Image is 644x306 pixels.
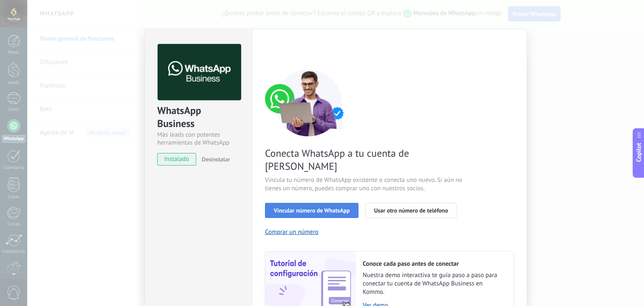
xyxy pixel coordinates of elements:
img: logo_main.png [158,44,241,101]
div: Más leads con potentes herramientas de WhatsApp [157,131,240,147]
button: Vincular número de WhatsApp [265,203,358,218]
div: WhatsApp Business [157,104,240,131]
span: Conecta WhatsApp a tu cuenta de [PERSON_NAME] [265,147,465,173]
button: Comprar un número [265,228,319,236]
span: Vincula tu número de WhatsApp existente o conecta uno nuevo. Si aún no tienes un número, puedes c... [265,176,465,193]
span: Vincular número de WhatsApp [274,207,350,213]
span: Nuestra demo interactiva te guía paso a paso para conectar tu cuenta de WhatsApp Business en Kommo. [363,271,505,296]
button: Usar otro número de teléfono [365,203,457,218]
span: instalado [158,153,196,166]
img: connect number [265,69,353,136]
span: Usar otro número de teléfono [374,207,448,213]
h2: Conoce cada paso antes de conectar [363,260,505,268]
span: Copilot [635,143,643,162]
button: Desinstalar [198,153,230,166]
span: Desinstalar [202,156,230,163]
